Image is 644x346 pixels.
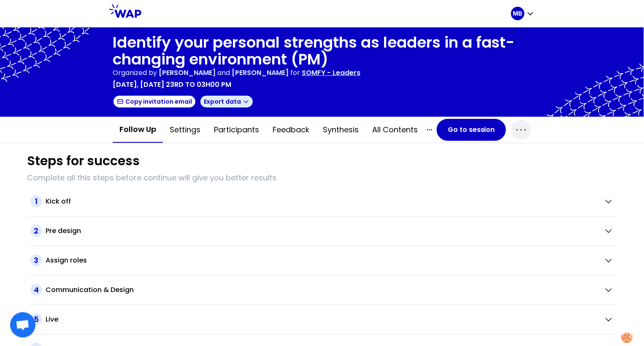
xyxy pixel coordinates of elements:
button: Follow up [113,117,163,143]
h2: Communication & Design [46,285,134,295]
span: [PERSON_NAME] [232,68,289,78]
button: 2Pre design [30,225,614,237]
button: 1Kick off [30,196,614,207]
button: Synthesis [316,117,365,142]
button: Export data [200,95,254,108]
button: Go to session [437,119,506,141]
button: All contents [365,117,425,142]
span: 1 [30,196,42,207]
h2: Assign roles [46,255,87,266]
p: SOMFY - Leaders [302,68,360,78]
h1: Identify your personal strengths as leaders in a fast-changing environment (PM) [113,34,531,68]
h2: Pre design [46,226,81,236]
span: 4 [30,284,42,296]
span: 5 [30,314,42,325]
span: 2 [30,225,42,237]
button: Settings [163,117,207,142]
button: 3Assign roles [30,255,614,266]
button: Participants [207,117,266,142]
p: MB [513,9,522,18]
p: for [290,68,300,78]
h1: Steps for success [27,153,140,169]
p: Organized by [113,68,157,78]
button: 5Live [30,314,614,325]
span: [PERSON_NAME] [159,68,216,78]
p: and [159,68,289,78]
p: Complete all this steps before continue will give you better results [27,172,617,184]
p: [DATE], [DATE] 23rd to 03h00 pm [113,80,231,90]
button: 4Communication & Design [30,284,614,296]
button: Feedback [266,117,316,142]
button: Copy invitation email [113,95,196,108]
h2: Kick off [46,196,71,207]
button: MB [511,7,535,20]
span: 3 [30,255,42,266]
h2: Live [46,314,58,325]
div: Ouvrir le chat [10,312,35,338]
